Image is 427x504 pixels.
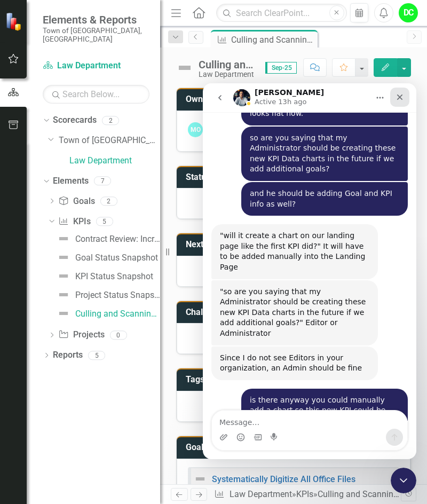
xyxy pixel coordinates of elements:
[186,240,288,249] h3: Next Steps
[176,59,193,76] img: Not Defined
[58,195,94,208] a: Goals
[53,175,89,187] a: Elements
[75,290,160,300] div: Project Status Snapshot
[188,122,203,137] div: MO
[186,172,303,182] h3: Status Update
[230,489,292,499] a: Law Department
[43,13,149,26] span: Elements & Reports
[399,3,418,22] button: DC
[58,329,104,341] a: Projects
[186,94,280,104] h3: Owner
[100,196,117,206] div: 2
[54,267,153,285] a: KPI Status Snapshot
[54,305,160,322] a: Culling and Scanning Office Files
[391,468,416,493] iframe: Intercom live chat
[75,253,158,263] div: Goal Status Snapshot
[57,232,70,245] img: Not Defined
[186,308,321,317] h3: Challenges/Barriers
[59,135,160,147] a: Town of [GEOGRAPHIC_DATA]
[186,443,405,452] h3: Goals
[231,33,315,46] div: Culling and Scanning Office Files
[57,270,70,282] img: Not Defined
[58,216,90,228] a: KPIs
[75,309,160,319] div: Culling and Scanning Office Files
[203,83,416,459] iframe: Intercom live chat
[110,330,127,340] div: 0
[69,155,160,167] a: Law Department
[186,375,405,384] h3: Tags
[199,59,255,70] div: Culling and Scanning Office Files
[57,307,70,320] img: Not Defined
[54,249,158,266] a: Goal Status Snapshot
[43,85,149,104] input: Search Below...
[199,70,255,78] div: Law Department
[102,116,119,125] div: 2
[88,351,105,360] div: 5
[43,60,149,72] a: Law Department
[53,349,83,361] a: Reports
[296,489,313,499] a: KPIs
[54,230,160,247] a: Contract Review: Increase the contract turnaround time to 90% [DATE] or less by [DATE].
[96,217,113,226] div: 5
[94,177,111,186] div: 7
[216,4,346,22] input: Search ClearPoint...
[54,286,160,303] a: Project Status Snapshot
[57,288,70,301] img: Not Defined
[5,12,24,31] img: ClearPoint Strategy
[43,26,149,44] small: Town of [GEOGRAPHIC_DATA], [GEOGRAPHIC_DATA]
[53,114,97,127] a: Scorecards
[212,474,355,484] a: Systematically Digitize All Office Files
[75,272,153,281] div: KPI Status Snapshot
[214,489,400,501] div: » »
[194,472,207,485] img: Not Defined
[75,234,160,244] div: Contract Review: Increase the contract turnaround time to 90% [DATE] or less by [DATE].
[265,62,297,74] span: Sep-25
[57,251,70,264] img: Not Defined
